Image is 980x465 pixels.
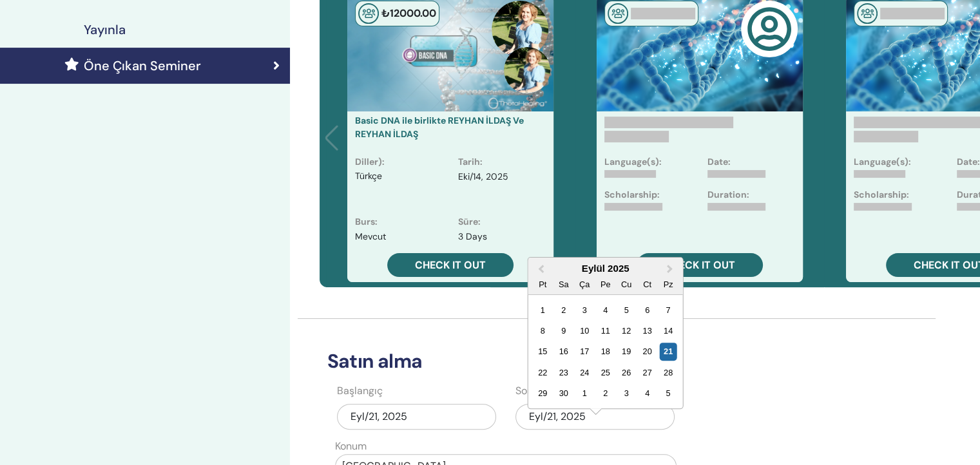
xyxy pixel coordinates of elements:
div: Choose 3 Eylül 2025 Çarşamba [576,301,593,319]
div: Choose 4 Ekim 2025 Cumartesi [639,384,656,402]
div: Choose 15 Eylül 2025 Pazartesi [534,343,552,360]
div: Pe [597,276,614,293]
div: Choose 20 Eylül 2025 Cumartesi [639,343,656,360]
span: ₺ 12000 .00 [381,6,436,20]
img: default.jpg [492,1,548,57]
div: Choose 25 Eylül 2025 Perşembe [597,364,614,381]
p: Date: [707,155,731,169]
p: Language(s): [854,155,911,169]
div: Choose 18 Eylül 2025 Perşembe [597,343,614,360]
div: Eyl/21, 2025 [337,404,496,430]
div: Month September, 2025 [532,299,678,404]
a: Check it out [637,253,763,277]
div: Choose Date [528,257,684,409]
span: Check it out [415,258,486,272]
div: Choose 5 Ekim 2025 Pazar [659,384,677,402]
div: Choose 11 Eylül 2025 Perşembe [597,322,614,339]
img: In-Person Seminar [608,3,628,24]
div: Choose 1 Eylül 2025 Pazartesi [534,301,552,319]
div: Cu [618,276,635,293]
div: Choose 7 Eylül 2025 Pazar [659,301,677,319]
div: Choose 22 Eylül 2025 Pazartesi [534,364,552,381]
div: Choose 13 Eylül 2025 Cumartesi [639,322,656,339]
h4: Öne Çıkan Seminer [84,58,201,73]
div: Choose 16 Eylül 2025 Salı [555,343,572,360]
div: Choose 14 Eylül 2025 Pazar [659,322,677,339]
p: Scholarship: [854,188,909,202]
p: Burs : [355,215,378,229]
p: 3 Days [458,230,487,243]
img: In-Person Seminar [857,3,878,24]
div: Eylül 2025 [528,263,683,274]
div: Choose 26 Eylül 2025 Cuma [618,364,635,381]
div: Pz [659,276,677,293]
div: Choose 17 Eylül 2025 Çarşamba [576,343,593,360]
div: Choose 1 Ekim 2025 Çarşamba [576,384,593,402]
label: Başlangıç [337,383,383,399]
div: Choose 28 Eylül 2025 Pazar [659,364,677,381]
label: Konum [335,439,367,454]
div: Ça [576,276,593,293]
button: Previous Month [530,259,550,280]
div: Choose 4 Eylül 2025 Perşembe [597,301,614,319]
div: Choose 12 Eylül 2025 Cuma [618,322,635,339]
div: Choose 6 Eylül 2025 Cumartesi [639,301,656,319]
p: Date: [957,155,980,169]
p: Süre : [458,215,481,229]
button: Next Month [661,259,682,280]
p: Duration: [707,188,749,202]
img: default.jpg [504,47,550,93]
p: Mevcut [355,230,386,243]
div: Choose 2 Ekim 2025 Perşembe [597,384,614,402]
a: Check it out [387,253,514,277]
img: In-Person Seminar [358,3,379,24]
div: Choose 19 Eylül 2025 Cuma [618,343,635,360]
a: Basic DNA ile birlikte REYHAN İLDAŞ Ve REYHAN İLDAŞ [355,115,524,140]
p: Eki/14, 2025 [458,170,508,184]
h4: Yayınla [84,22,126,37]
p: Tarih : [458,155,483,169]
div: Choose 5 Eylül 2025 Cuma [618,301,635,319]
div: Choose 29 Eylül 2025 Pazartesi [534,384,552,402]
div: Choose 8 Eylül 2025 Pazartesi [534,322,552,339]
div: Choose 24 Eylül 2025 Çarşamba [576,364,593,381]
div: Ct [639,276,656,293]
img: user-circle-regular.svg [747,6,792,52]
div: Choose 23 Eylül 2025 Salı [555,364,572,381]
div: Pt [534,276,552,293]
label: Son [515,383,533,399]
div: Choose 9 Eylül 2025 Salı [555,322,572,339]
h3: Satın alma [320,350,830,373]
div: Choose 27 Eylül 2025 Cumartesi [639,364,656,381]
div: Sa [555,276,572,293]
p: Türkçe [355,170,382,205]
div: Choose 30 Eylül 2025 Salı [555,384,572,402]
p: Language(s): [604,155,662,169]
div: Choose 21 Eylül 2025 Pazar [659,343,677,360]
div: Choose 2 Eylül 2025 Salı [555,301,572,319]
div: Eyl/21, 2025 [515,404,675,430]
p: Diller) : [355,155,385,169]
div: Choose 3 Ekim 2025 Cuma [618,384,635,402]
p: Scholarship: [604,188,660,202]
div: Choose 10 Eylül 2025 Çarşamba [576,322,593,339]
span: Check it out [664,258,735,272]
